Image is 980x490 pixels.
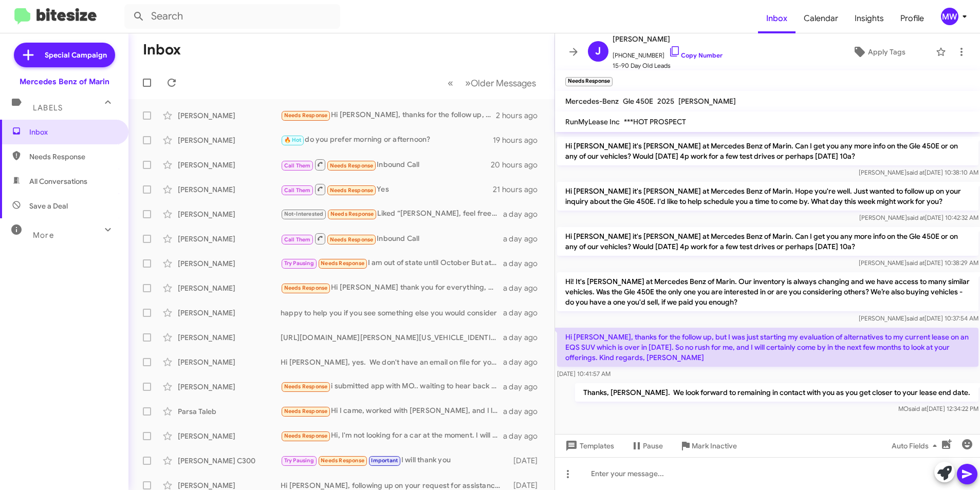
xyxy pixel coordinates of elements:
[557,182,978,211] p: Hi [PERSON_NAME] it's [PERSON_NAME] at Mercedes Benz of Marin. Hope you're well. Just wanted to f...
[503,332,546,343] div: a day ago
[178,234,281,244] div: [PERSON_NAME]
[330,236,374,243] span: Needs Response
[281,357,503,367] div: Hi [PERSON_NAME], yes. We don't have an email on file for you. What is your email address and I'l...
[858,168,978,176] span: [PERSON_NAME] [DATE] 10:38:10 AM
[565,77,613,86] small: Needs Response
[281,282,503,294] div: Hi [PERSON_NAME] thank you for everything, but we decided to wait. We will reach out to you soon....
[575,383,978,402] p: Thanks, [PERSON_NAME]. We look forward to remaining in contact with you as you get closer to your...
[284,432,328,439] span: Needs Response
[678,97,736,106] span: [PERSON_NAME]
[29,201,68,211] span: Save a Deal
[281,455,508,466] div: I will thank you
[503,406,546,417] div: a day ago
[178,332,281,343] div: [PERSON_NAME]
[503,258,546,269] div: a day ago
[29,152,117,162] span: Needs Response
[493,184,546,195] div: 21 hours ago
[284,383,328,390] span: Needs Response
[45,50,107,60] span: Special Campaign
[643,437,663,455] span: Pause
[493,135,546,145] div: 19 hours ago
[669,51,723,59] a: Copy Number
[284,285,328,291] span: Needs Response
[565,97,619,106] span: Mercedes-Benz
[330,162,374,169] span: Needs Response
[281,308,503,318] div: happy to help you if you see something else you would consider
[892,437,941,455] span: Auto Fields
[557,370,611,378] span: [DATE] 10:41:57 AM
[143,42,181,58] h1: Inbox
[613,33,723,45] span: [PERSON_NAME]
[178,110,281,121] div: [PERSON_NAME]
[284,457,314,464] span: Try Pausing
[898,405,978,412] span: MO [DATE] 12:34:22 PM
[565,117,620,126] span: RunMyLease Inc
[281,332,503,343] div: [URL][DOMAIN_NAME][PERSON_NAME][US_VEHICLE_IDENTIFICATION_NUMBER]
[284,236,311,243] span: Call Them
[29,176,87,186] span: All Conversations
[321,260,364,267] span: Needs Response
[178,308,281,318] div: [PERSON_NAME]
[33,103,63,112] span: Labels
[471,78,536,89] span: Older Messages
[908,405,926,412] span: said at
[178,431,281,441] div: [PERSON_NAME]
[557,137,978,165] p: Hi [PERSON_NAME] it's [PERSON_NAME] at Mercedes Benz of Marin. Can I get you any more info on the...
[796,4,846,33] a: Calendar
[178,456,281,466] div: [PERSON_NAME] C300
[623,97,653,106] span: Gle 450E
[503,382,546,392] div: a day ago
[284,162,311,169] span: Call Them
[442,72,542,93] nav: Page navigation example
[465,77,471,89] span: »
[557,272,978,311] p: Hi! It's [PERSON_NAME] at Mercedes Benz of Marin. Our inventory is always changing and we have ac...
[178,209,281,219] div: [PERSON_NAME]
[281,208,503,220] div: Liked “[PERSON_NAME], feel free to contact me at any time with any questions”
[281,430,503,442] div: Hi, I'm not looking for a car at the moment. I will reach back out when I am. Thank you
[503,431,546,441] div: a day ago
[284,260,314,267] span: Try Pausing
[284,211,324,217] span: Not-Interested
[330,187,374,194] span: Needs Response
[281,405,503,417] div: Hi I came, worked with [PERSON_NAME], and I left my sunglasses in the dealership, please let me k...
[178,382,281,392] div: [PERSON_NAME]
[281,183,493,196] div: Yes
[371,457,398,464] span: Important
[671,437,745,455] button: Mark Inactive
[892,4,932,33] a: Profile
[281,134,493,146] div: do you prefer morning or afternoon?
[178,357,281,367] div: [PERSON_NAME]
[826,43,931,61] button: Apply Tags
[858,314,978,322] span: [PERSON_NAME] [DATE] 10:37:54 AM
[178,160,281,170] div: [PERSON_NAME]
[906,168,924,176] span: said at
[178,258,281,269] div: [PERSON_NAME]
[622,437,671,455] button: Pause
[932,8,969,25] button: MW
[563,437,614,455] span: Templates
[284,137,302,143] span: 🔥 Hot
[33,231,54,240] span: More
[29,127,117,137] span: Inbox
[496,110,546,121] div: 2 hours ago
[508,456,546,466] div: [DATE]
[906,259,924,267] span: said at
[178,283,281,293] div: [PERSON_NAME]
[281,381,503,392] div: i submitted app with MO.. waiting to hear back first
[178,406,281,417] div: Parsa Taleb
[491,160,546,170] div: 20 hours ago
[595,43,601,60] span: J
[758,4,796,33] a: Inbox
[846,4,892,33] a: Insights
[613,45,723,61] span: [PHONE_NUMBER]
[281,257,503,269] div: I am out of state until October But at this time, I think we are picking a Range Rover Thank you ...
[281,232,503,245] div: Inbound Call
[284,187,311,194] span: Call Them
[906,314,924,322] span: said at
[459,72,542,93] button: Next
[178,135,281,145] div: [PERSON_NAME]
[503,234,546,244] div: a day ago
